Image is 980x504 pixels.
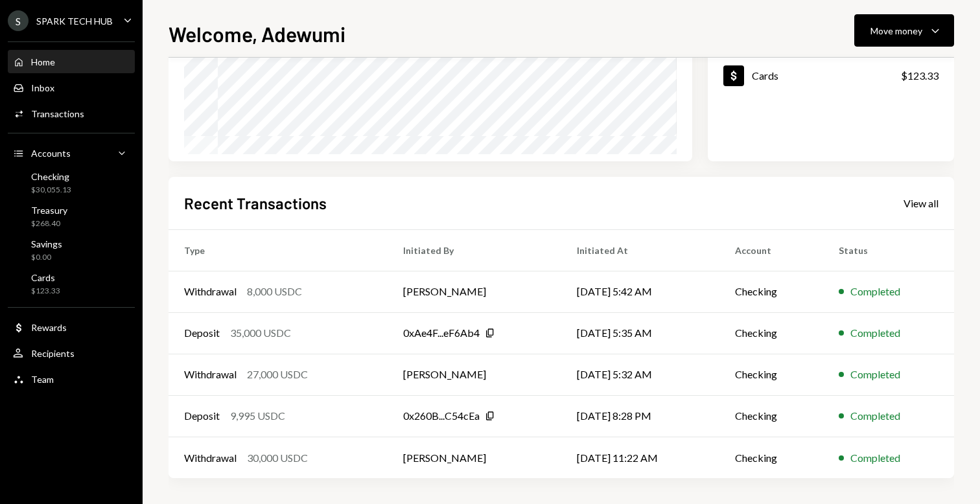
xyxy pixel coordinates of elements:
[561,395,719,437] td: [DATE] 8:28 PM
[8,50,135,73] a: Home
[823,229,954,271] th: Status
[31,82,54,93] div: Inbox
[247,450,308,466] div: 30,000 USDC
[719,395,823,437] td: Checking
[8,268,135,299] a: Cards$123.33
[169,21,345,47] h1: Welcome, Adewumi
[230,325,291,341] div: 35,000 USDC
[561,229,719,271] th: Initiated At
[403,408,480,424] div: 0x260B...C54cEa
[719,354,823,395] td: Checking
[850,367,900,382] div: Completed
[8,167,135,198] a: Checking$30,055.13
[31,238,62,249] div: Savings
[904,196,939,210] a: View all
[31,108,84,119] div: Transactions
[31,322,67,333] div: Rewards
[31,205,67,216] div: Treasury
[8,10,29,31] div: S
[561,354,719,395] td: [DATE] 5:32 AM
[184,367,237,382] div: Withdrawal
[247,367,308,382] div: 27,000 USDC
[8,341,135,365] a: Recipients
[31,148,71,159] div: Accounts
[388,354,561,395] td: [PERSON_NAME]
[169,229,388,271] th: Type
[230,408,285,424] div: 9,995 USDC
[850,284,900,299] div: Completed
[901,68,939,84] div: $123.33
[8,141,135,165] a: Accounts
[184,408,220,424] div: Deposit
[247,284,302,299] div: 8,000 USDC
[561,437,719,478] td: [DATE] 11:22 AM
[403,325,480,341] div: 0xAe4F...eF6Ab4
[31,348,75,359] div: Recipients
[36,16,113,27] div: SPARK TECH HUB
[8,76,135,99] a: Inbox
[854,14,954,47] button: Move money
[31,56,55,67] div: Home
[752,69,778,82] div: Cards
[8,102,135,125] a: Transactions
[719,437,823,478] td: Checking
[719,271,823,312] td: Checking
[388,271,561,312] td: [PERSON_NAME]
[850,325,900,341] div: Completed
[184,192,327,214] h2: Recent Transactions
[31,171,71,182] div: Checking
[8,235,135,266] a: Savings$0.00
[184,284,237,299] div: Withdrawal
[388,437,561,478] td: [PERSON_NAME]
[31,374,54,385] div: Team
[719,229,823,271] th: Account
[850,408,900,424] div: Completed
[904,197,939,210] div: View all
[184,325,220,341] div: Deposit
[8,201,135,232] a: Treasury$268.40
[31,218,67,229] div: $268.40
[8,367,135,391] a: Team
[8,315,135,339] a: Rewards
[561,271,719,312] td: [DATE] 5:42 AM
[850,450,900,466] div: Completed
[708,54,954,97] a: Cards$123.33
[870,24,922,38] div: Move money
[184,450,237,466] div: Withdrawal
[561,312,719,354] td: [DATE] 5:35 AM
[31,185,71,196] div: $30,055.13
[388,229,561,271] th: Initiated By
[719,312,823,354] td: Checking
[31,272,60,283] div: Cards
[31,252,62,263] div: $0.00
[31,286,60,297] div: $123.33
